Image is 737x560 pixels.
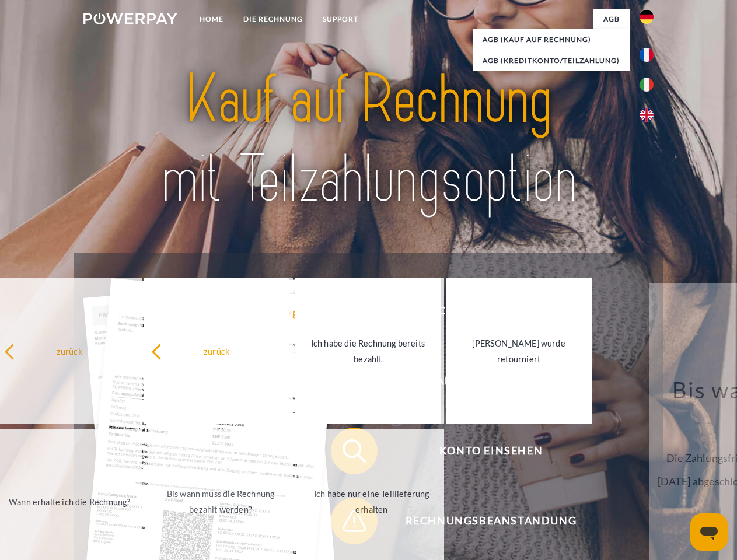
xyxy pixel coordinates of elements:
img: it [640,78,654,92]
div: Bis wann muss die Rechnung bezahlt werden? [155,486,287,517]
img: de [640,10,654,24]
img: en [640,108,654,122]
a: AGB (Kauf auf Rechnung) [473,29,630,50]
span: Konto einsehen [348,428,634,474]
div: Ich habe die Rechnung bereits bezahlt [302,335,434,367]
img: logo-powerpay-white.svg [83,13,177,24]
a: AGB (Kreditkonto/Teilzahlung) [473,50,630,71]
div: Wann erhalte ich die Rechnung? [4,494,135,509]
div: [PERSON_NAME] wurde retourniert [453,335,585,367]
img: fr [640,48,654,62]
a: Home [190,9,233,30]
iframe: Schaltfläche zum Öffnen des Messaging-Fensters [690,513,728,551]
a: agb [593,9,630,30]
div: zurück [4,343,135,359]
span: Rechnungsbeanstandung [348,498,634,544]
div: Ich habe nur eine Teillieferung erhalten [306,486,437,517]
button: Rechnungsbeanstandung [331,498,634,544]
button: Konto einsehen [331,428,634,474]
a: DIE RECHNUNG [233,9,313,30]
div: zurück [151,343,282,359]
a: SUPPORT [313,9,368,30]
img: title-powerpay_de.svg [111,56,626,223]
